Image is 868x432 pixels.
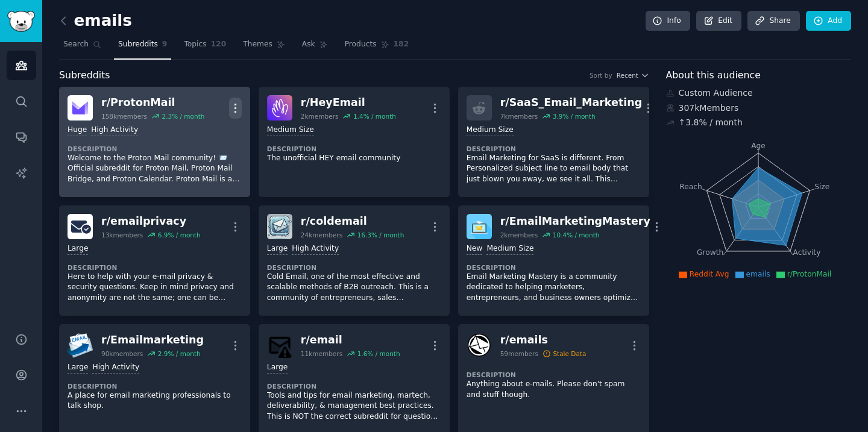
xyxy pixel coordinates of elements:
div: r/ emails [500,333,587,348]
a: Subreddits9 [114,35,171,60]
p: A place for email marketing professionals to talk shop. [68,390,242,412]
a: Info [646,11,690,31]
div: r/ SaaS_Email_Marketing [500,95,643,110]
div: 2.9 % / month [158,349,201,358]
dt: Description [68,145,242,153]
span: About this audience [666,68,761,83]
dt: Description [267,263,441,272]
div: High Activity [292,243,339,255]
img: email [267,333,292,358]
tspan: Growth [697,248,723,257]
p: Tools and tips for email marketing, martech, deliverability, & management best practices. This is... [267,390,441,422]
p: Cold Email, one of the most effective and scalable methods of B2B outreach. This is a community o... [267,272,441,304]
tspan: Size [814,182,829,190]
div: Medium Size [486,243,533,255]
div: 10.4 % / month [553,231,600,239]
a: Ask [298,35,332,60]
div: 158k members [101,112,147,121]
span: 9 [162,39,168,50]
div: 1.4 % / month [353,112,396,121]
div: 6.9 % / month [158,231,201,239]
div: 2k members [500,231,538,239]
div: r/ HeyEmail [301,95,396,110]
a: Products182 [341,35,413,60]
dt: Description [467,371,641,379]
button: Recent [617,71,649,80]
p: Email Marketing for SaaS is different. From Personalized subject line to email body that just blo... [467,153,641,185]
a: Search [59,35,105,60]
div: 24k members [301,231,342,239]
div: 3.9 % / month [553,112,596,121]
span: r/ProtonMail [787,270,832,278]
span: Ask [302,39,315,50]
a: emailprivacyr/emailprivacy13kmembers6.9% / monthLargeDescriptionHere to help with your e-mail pri... [59,205,250,316]
dt: Description [68,263,242,272]
span: Themes [243,39,272,50]
div: Custom Audience [666,87,852,99]
div: r/ emailprivacy [101,214,201,229]
div: 59 members [500,349,538,358]
div: r/ Emailmarketing [101,333,204,348]
div: Stale Data [553,349,586,358]
span: emails [746,270,770,278]
div: 16.3 % / month [357,231,404,239]
p: Welcome to the Proton Mail community! 📨 Official subreddit for Proton Mail, Proton Mail Bridge, a... [68,153,242,185]
div: Large [267,243,288,255]
div: High Activity [92,362,139,374]
dt: Description [68,382,242,390]
a: Edit [696,11,741,31]
span: Subreddits [59,68,110,83]
p: Here to help with your e-mail privacy & security questions. Keep in mind privacy and anonymity ar... [68,272,242,304]
dt: Description [467,263,641,272]
div: 11k members [301,349,342,358]
div: r/ email [301,333,400,348]
div: 13k members [101,231,143,239]
img: GummySearch logo [7,11,35,32]
div: New [467,243,483,255]
div: 90k members [101,349,143,358]
span: Subreddits [118,39,158,50]
img: Emailmarketing [68,333,93,358]
a: Share [747,11,799,31]
dt: Description [267,382,441,390]
a: HeyEmailr/HeyEmail2kmembers1.4% / monthMedium SizeDescriptionThe unofficial HEY email community [259,87,450,197]
div: Sort by [590,71,612,80]
div: High Activity [91,125,138,136]
a: Add [806,11,851,31]
div: Huge [68,125,87,136]
tspan: Age [751,142,766,150]
div: r/ coldemail [301,214,404,229]
span: 120 [211,39,227,50]
div: 7k members [500,112,538,121]
tspan: Activity [793,248,820,257]
span: 182 [394,39,409,50]
div: 1.6 % / month [357,349,400,358]
h2: emails [59,11,132,31]
div: Medium Size [267,125,314,136]
p: Anything about e-mails. Please don't spam and stuff though. [467,379,641,400]
a: Topics120 [180,35,230,60]
a: EmailMarketingMasteryr/EmailMarketingMastery2kmembers10.4% / monthNewMedium SizeDescriptionEmail ... [458,205,649,316]
img: coldemail [267,214,292,239]
div: 2.3 % / month [162,112,204,121]
img: emails [467,333,492,358]
div: r/ EmailMarketingMastery [500,214,650,229]
a: Themes [239,35,289,60]
img: emailprivacy [68,214,93,239]
div: 2k members [301,112,339,121]
div: 307k Members [666,102,852,114]
div: Large [68,243,88,255]
img: ProtonMail [68,95,93,121]
span: Products [345,39,377,50]
a: ProtonMailr/ProtonMail158kmembers2.3% / monthHugeHigh ActivityDescriptionWelcome to the Proton Ma... [59,87,250,197]
a: r/SaaS_Email_Marketing7kmembers3.9% / monthMedium SizeDescriptionEmail Marketing for SaaS is diff... [458,87,649,197]
span: Reddit Avg [690,270,729,278]
div: ↑ 3.8 % / month [679,116,743,129]
p: The unofficial HEY email community [267,153,441,164]
div: Large [68,362,88,374]
div: Large [267,362,288,374]
span: Topics [184,39,206,50]
tspan: Reach [679,182,702,190]
img: HeyEmail [267,95,292,121]
img: EmailMarketingMastery [467,214,492,239]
